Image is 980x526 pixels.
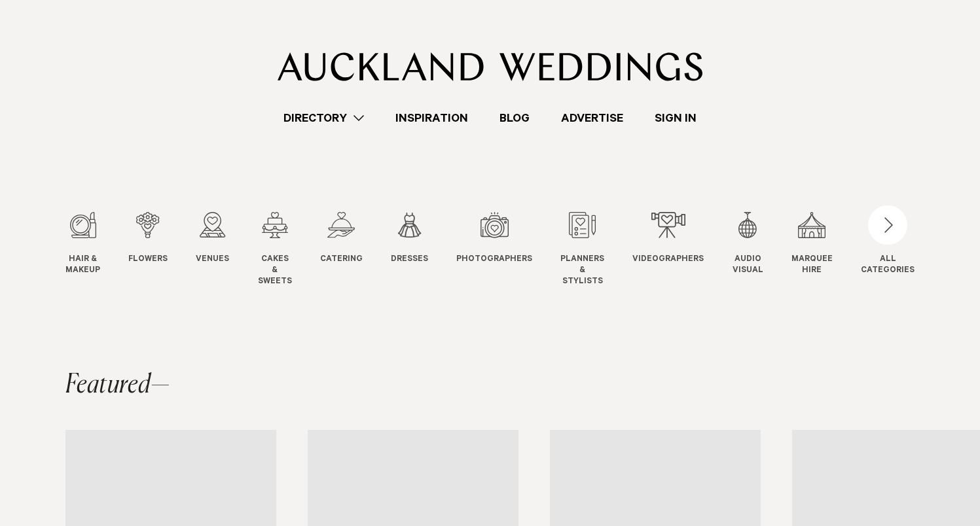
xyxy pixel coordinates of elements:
[733,254,763,277] span: Audio Visual
[258,212,292,287] a: Cakes & Sweets
[733,212,789,287] swiper-slide: 10 / 12
[65,212,126,287] swiper-slide: 1 / 12
[320,254,363,266] span: Catering
[632,212,704,266] a: Videographers
[791,254,833,277] span: Marquee Hire
[560,212,630,287] swiper-slide: 8 / 12
[861,212,915,273] button: ALLCATEGORIES
[268,109,380,127] a: Directory
[320,212,363,266] a: Catering
[391,212,454,287] swiper-slide: 6 / 12
[632,254,704,266] span: Videographers
[639,109,712,127] a: Sign In
[733,212,763,277] a: Audio Visual
[128,212,194,287] swiper-slide: 2 / 12
[632,212,730,287] swiper-slide: 9 / 12
[196,254,229,266] span: Venues
[128,212,168,266] a: Flowers
[320,212,389,287] swiper-slide: 5 / 12
[456,212,558,287] swiper-slide: 7 / 12
[484,109,545,127] a: Blog
[65,372,170,398] h2: Featured
[278,52,702,81] img: Auckland Weddings Logo
[196,212,255,287] swiper-slide: 3 / 12
[560,212,604,287] a: Planners & Stylists
[545,109,639,127] a: Advertise
[258,254,292,287] span: Cakes & Sweets
[391,212,428,266] a: Dresses
[456,254,532,266] span: Photographers
[65,254,100,277] span: Hair & Makeup
[196,212,229,266] a: Venues
[380,109,484,127] a: Inspiration
[128,254,168,266] span: Flowers
[560,254,604,287] span: Planners & Stylists
[861,254,915,277] div: ALL CATEGORIES
[65,212,100,277] a: Hair & Makeup
[791,212,859,287] swiper-slide: 11 / 12
[391,254,428,266] span: Dresses
[258,212,318,287] swiper-slide: 4 / 12
[791,212,833,277] a: Marquee Hire
[456,212,532,266] a: Photographers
